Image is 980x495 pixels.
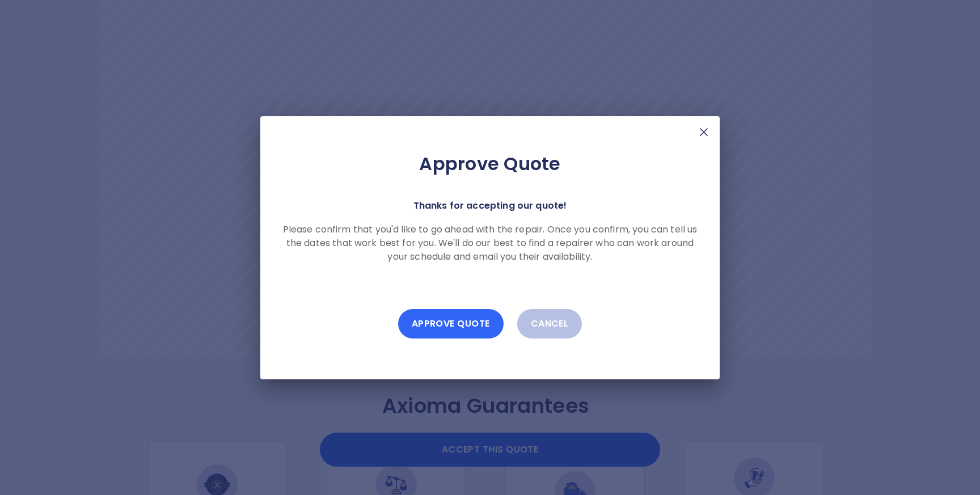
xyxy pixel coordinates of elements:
h2: Approve Quote [278,153,702,175]
button: Approve Quote [398,309,504,339]
button: Cancel [517,309,582,339]
p: Please confirm that you'd like to go ahead with the repair. Once you confirm, you can tell us the... [278,223,702,264]
img: X Mark [697,125,711,139]
p: Thanks for accepting our quote! [413,198,567,214]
